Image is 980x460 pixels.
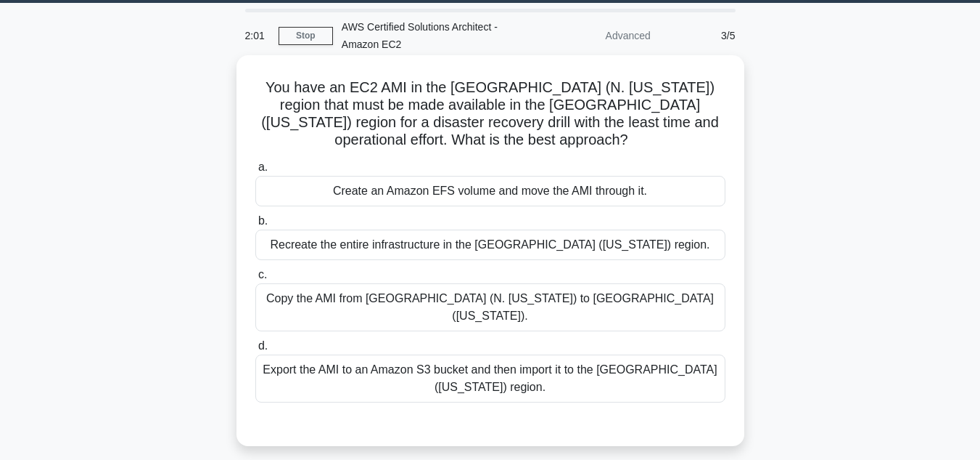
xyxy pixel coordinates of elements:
[258,268,267,281] span: c.
[258,161,268,173] span: a.
[258,214,268,227] span: b.
[255,355,725,403] div: Export the AMI to an Amazon S3 bucket and then import it to the [GEOGRAPHIC_DATA] ([US_STATE]) re...
[333,12,532,59] div: AWS Certified Solutions Architect - Amazon EC2
[254,78,727,150] h5: You have an EC2 AMI in the [GEOGRAPHIC_DATA] (N. [US_STATE]) region that must be made available i...
[279,27,333,45] a: Stop
[659,21,744,50] div: 3/5
[255,283,725,331] div: Copy the AMI from [GEOGRAPHIC_DATA] (N. [US_STATE]) to [GEOGRAPHIC_DATA] ([US_STATE]).
[255,176,725,206] div: Create an Amazon EFS volume and move the AMI through it.
[236,21,279,50] div: 2:01
[255,230,725,260] div: Recreate the entire infrastructure in the [GEOGRAPHIC_DATA] ([US_STATE]) region.
[532,21,659,50] div: Advanced
[258,339,268,352] span: d.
